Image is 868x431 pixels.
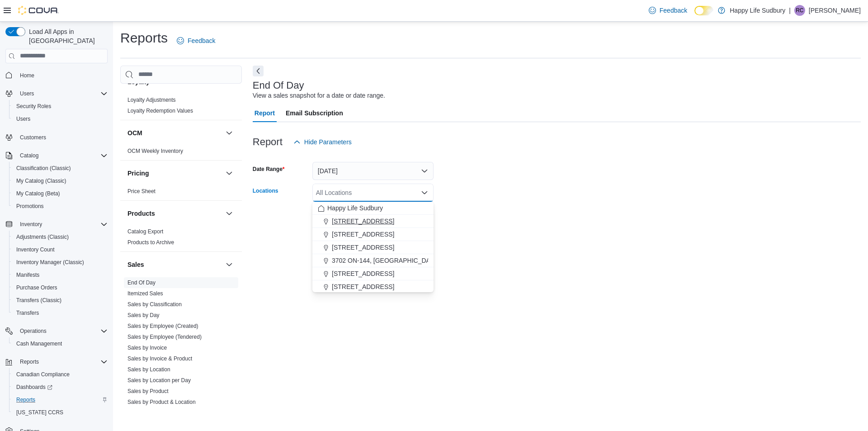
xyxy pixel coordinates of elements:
[127,345,167,351] a: Sales by Invoice
[127,333,202,341] span: Sales by Employee (Tendered)
[16,356,108,367] span: Reports
[16,233,69,241] span: Adjustments (Classic)
[660,6,687,15] span: Feedback
[16,326,108,336] span: Operations
[16,271,39,279] span: Manifests
[16,165,71,172] span: Classification (Classic)
[127,108,193,114] a: Loyalty Redemption Values
[16,150,42,161] button: Catalog
[224,168,235,179] button: Pricing
[13,338,66,349] a: Cash Management
[127,209,155,218] h3: Products
[794,5,805,16] div: Roxanne Coutu
[13,163,108,174] span: Classification (Classic)
[253,166,285,173] label: Date Range
[127,366,170,373] span: Sales by Location
[13,232,72,242] a: Adjustments (Classic)
[127,377,191,384] span: Sales by Location per Day
[127,290,163,297] span: Itemized Sales
[127,399,196,405] a: Sales by Product & Location
[16,132,108,143] span: Customers
[16,326,50,336] button: Operations
[332,230,394,239] span: [STREET_ADDRESS]
[13,282,61,293] a: Purchase Orders
[20,152,38,159] span: Catalog
[730,5,785,16] p: Happy Life Sudbury
[13,163,75,174] a: Classification (Classic)
[9,294,111,307] button: Transfers (Classic)
[253,187,278,194] label: Locations
[13,257,108,268] span: Inventory Manager (Classic)
[16,150,108,161] span: Catalog
[16,356,42,367] button: Reports
[9,200,111,213] button: Promotions
[694,6,713,15] input: Dark Mode
[332,269,394,278] span: [STREET_ADDRESS]
[13,114,34,124] a: Users
[16,219,46,230] button: Inventory
[13,338,108,349] span: Cash Management
[16,70,38,81] a: Home
[312,241,434,254] button: [STREET_ADDRESS]
[9,243,111,256] button: Inventory Count
[127,169,222,178] button: Pricing
[809,5,861,16] p: [PERSON_NAME]
[13,114,108,124] span: Users
[127,188,156,195] span: Price Sheet
[127,209,222,218] button: Products
[20,327,47,335] span: Operations
[18,6,59,15] img: Cova
[13,175,108,186] span: My Catalog (Classic)
[9,406,111,419] button: [US_STATE] CCRS
[13,369,108,380] span: Canadian Compliance
[789,5,791,16] p: |
[16,246,55,253] span: Inventory Count
[253,137,283,147] h3: Report
[286,104,343,122] span: Email Subscription
[16,132,50,143] a: Customers
[13,188,64,199] a: My Catalog (Beta)
[16,70,108,81] span: Home
[16,371,70,378] span: Canadian Compliance
[13,369,73,380] a: Canadian Compliance
[127,322,198,330] span: Sales by Employee (Created)
[332,282,394,291] span: [STREET_ADDRESS]
[312,228,434,241] button: [STREET_ADDRESS]
[13,308,42,318] a: Transfers
[188,36,215,45] span: Feedback
[796,5,803,16] span: RC
[312,215,434,228] button: [STREET_ADDRESS]
[120,186,242,200] div: Pricing
[13,282,108,293] span: Purchase Orders
[13,394,39,405] a: Reports
[2,218,111,231] button: Inventory
[127,260,144,269] h3: Sales
[253,91,385,100] div: View a sales snapshot for a date or date range.
[13,407,108,418] span: Washington CCRS
[13,270,108,280] span: Manifests
[13,244,58,255] a: Inventory Count
[9,337,111,350] button: Cash Management
[9,393,111,406] button: Reports
[312,267,434,280] button: [STREET_ADDRESS]
[16,340,62,347] span: Cash Management
[312,254,434,267] button: 3702 ON-144, [GEOGRAPHIC_DATA]
[13,407,67,418] a: [US_STATE] CCRS
[2,325,111,337] button: Operations
[120,95,242,120] div: Loyalty
[13,295,65,306] a: Transfers (Classic)
[20,358,39,365] span: Reports
[127,334,202,340] a: Sales by Employee (Tendered)
[16,259,84,266] span: Inventory Manager (Classic)
[13,308,108,318] span: Transfers
[127,301,182,308] span: Sales by Classification
[2,149,111,162] button: Catalog
[9,175,111,187] button: My Catalog (Classic)
[9,162,111,175] button: Classification (Classic)
[127,128,142,137] h3: OCM
[16,103,51,110] span: Security Roles
[16,284,57,291] span: Purchase Orders
[13,201,108,212] span: Promotions
[332,217,394,226] span: [STREET_ADDRESS]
